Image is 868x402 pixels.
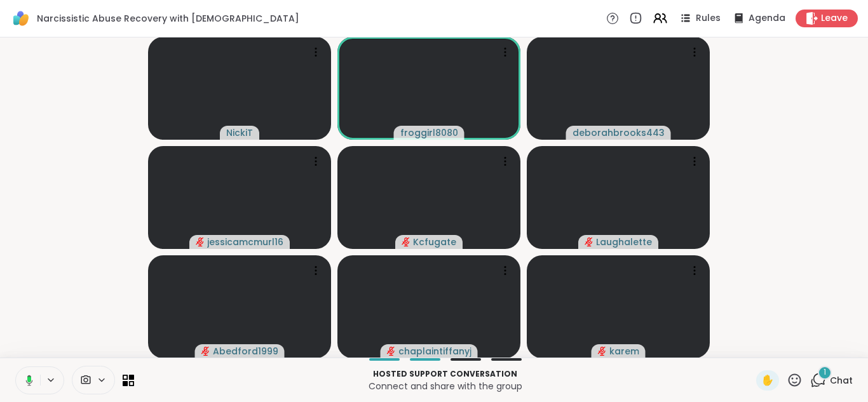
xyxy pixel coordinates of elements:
[609,345,639,358] span: karem
[387,347,396,356] span: audio-muted
[398,345,471,358] span: chaplaintiffanyj
[226,126,253,139] span: NickiT
[400,126,458,139] span: froggirl8080
[402,238,410,246] span: audio-muted
[37,12,299,25] span: Narcissistic Abuse Recovery with [DEMOGRAPHIC_DATA]
[207,236,283,248] span: jessicamcmurl16
[596,236,652,248] span: Laughalette
[830,374,853,387] span: Chat
[213,345,278,358] span: Abedford1999
[696,12,721,25] span: Rules
[10,8,32,29] img: ShareWell Logomark
[598,347,607,356] span: audio-muted
[142,368,749,380] p: Hosted support conversation
[749,12,785,25] span: Agenda
[142,380,749,392] p: Connect and share with the group
[585,238,593,246] span: audio-muted
[573,126,665,139] span: deborahbrooks443
[821,12,848,25] span: Leave
[196,238,205,246] span: audio-muted
[824,367,826,378] span: 1
[761,373,774,388] span: ✋
[413,236,456,248] span: Kcfugate
[201,347,210,356] span: audio-muted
